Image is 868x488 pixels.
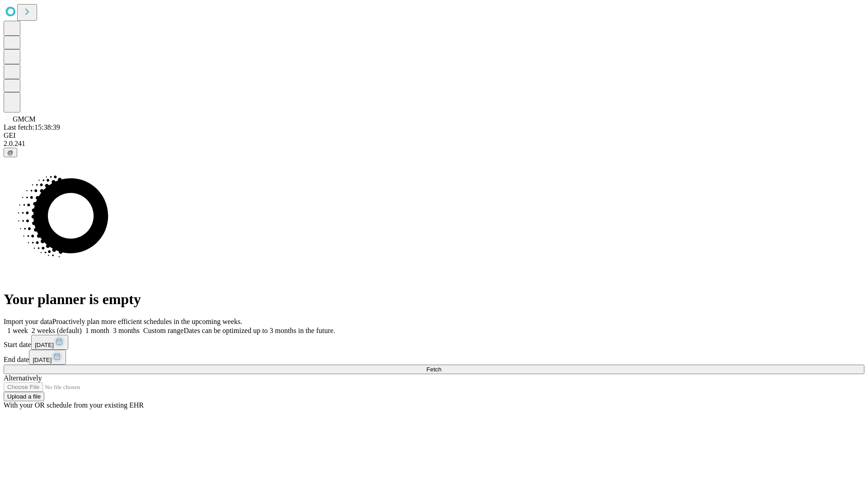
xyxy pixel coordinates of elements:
[4,401,144,409] span: With your OR schedule from your existing EHR
[426,366,441,373] span: Fetch
[7,327,28,334] span: 1 week
[52,318,242,325] span: Proactively plan more efficient schedules in the upcoming weeks.
[4,123,60,131] span: Last fetch: 15:38:39
[29,350,66,365] button: [DATE]
[4,335,864,350] div: Start date
[4,392,44,401] button: Upload a file
[4,374,42,382] span: Alternatively
[143,327,184,334] span: Custom range
[35,342,54,348] span: [DATE]
[4,148,17,157] button: @
[13,115,36,123] span: GMCM
[4,291,864,308] h1: Your planner is empty
[4,131,864,140] div: GEI
[85,327,109,334] span: 1 month
[4,140,864,148] div: 2.0.241
[4,350,864,365] div: End date
[4,365,864,374] button: Fetch
[113,327,140,334] span: 3 months
[33,357,52,363] span: [DATE]
[32,327,82,334] span: 2 weeks (default)
[31,335,68,350] button: [DATE]
[7,149,14,156] span: @
[4,318,52,325] span: Import your data
[184,327,335,334] span: Dates can be optimized up to 3 months in the future.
